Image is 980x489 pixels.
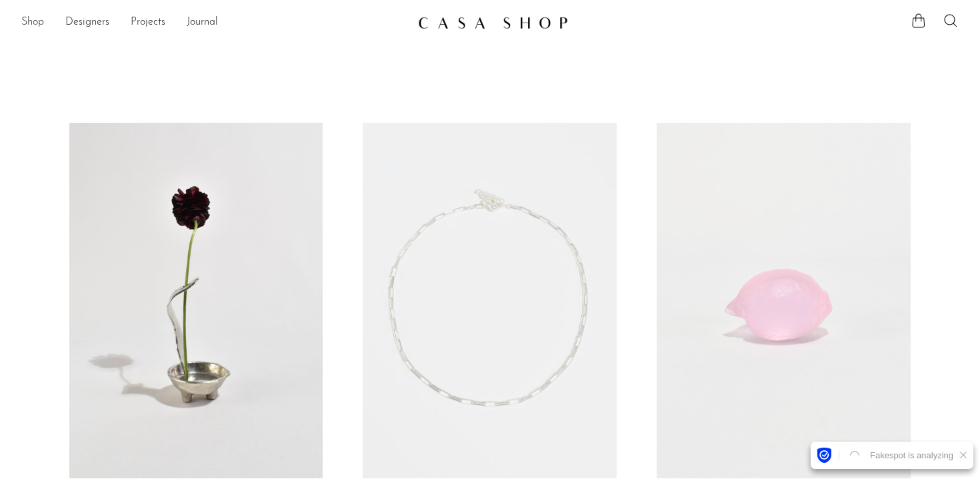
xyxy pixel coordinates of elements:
div: Fakespot is analyzing [865,450,959,461]
a: Projects [131,14,165,31]
a: Designers [65,14,109,31]
a: Journal [187,14,218,31]
a: Shop [21,14,44,31]
nav: Desktop navigation [21,11,407,34]
ul: NEW HEADER MENU [21,11,407,34]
